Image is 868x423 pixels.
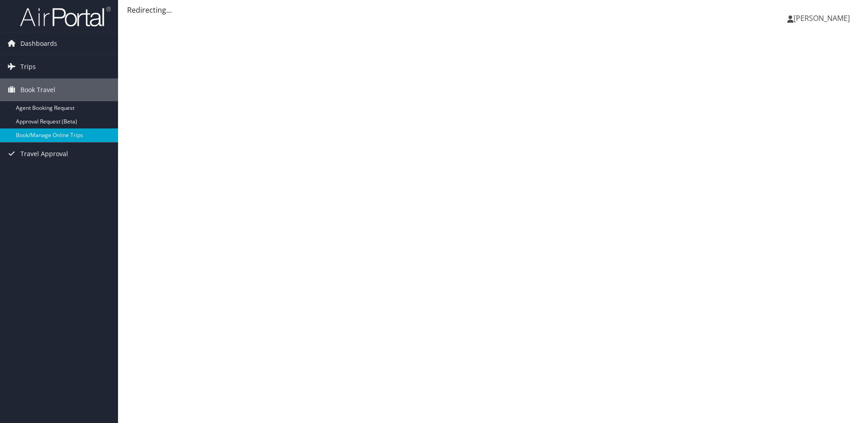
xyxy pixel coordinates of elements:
[20,55,36,78] span: Trips
[127,5,859,15] div: Redirecting...
[20,79,55,101] span: Book Travel
[20,6,111,27] img: airportal-logo.png
[20,32,57,55] span: Dashboards
[787,5,859,32] a: [PERSON_NAME]
[794,13,850,23] span: [PERSON_NAME]
[20,143,68,165] span: Travel Approval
